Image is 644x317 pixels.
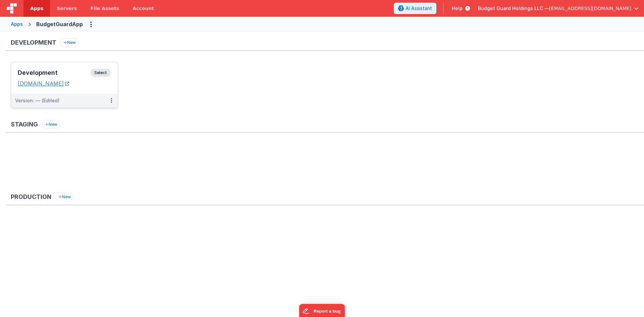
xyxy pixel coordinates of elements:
div: Apps [11,21,23,28]
button: AI Assistant [394,3,436,14]
span: [EMAIL_ADDRESS][DOMAIN_NAME] [549,5,631,12]
button: Budget Guard Holdings LLC — [EMAIL_ADDRESS][DOMAIN_NAME] [478,5,639,12]
div: Version: — [15,97,59,104]
h3: Staging [11,121,38,128]
h3: Development [11,39,56,46]
button: New [42,120,60,129]
button: New [60,38,79,47]
div: BudgetGuardApp [36,20,83,28]
span: Apps [30,5,43,12]
span: File Assets [91,5,119,12]
span: Help [452,5,463,12]
span: AI Assistant [406,5,432,12]
span: Servers [57,5,77,12]
h3: Development [18,69,90,76]
button: New [55,193,74,201]
a: [DOMAIN_NAME] [18,80,69,87]
span: Select [90,69,111,77]
span: (Edited) [42,98,59,103]
h3: Production [11,194,51,200]
span: Budget Guard Holdings LLC — [478,5,549,12]
button: Options [86,19,96,30]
